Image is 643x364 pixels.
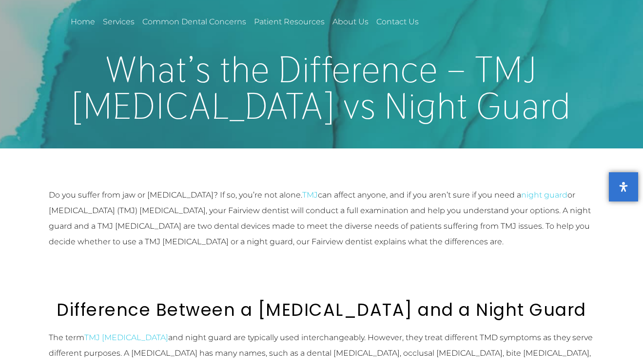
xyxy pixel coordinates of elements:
[49,333,84,342] span: The term
[331,11,370,33] a: About Us
[69,11,97,33] a: Home
[609,172,638,201] button: Open Accessibility Panel
[84,333,168,342] a: TMJ [MEDICAL_DATA]
[49,51,595,124] h1: What’s the Difference – TMJ [MEDICAL_DATA] vs Night Guard
[49,300,595,320] h2: Difference Between a [MEDICAL_DATA] and a Night Guard
[69,11,441,33] nav: Menu
[302,190,318,200] a: TMJ
[253,11,326,33] a: Patient Resources
[521,190,567,200] a: night guard
[318,190,521,200] span: can affect anyone, and if you aren’t sure if you need a
[101,11,136,33] a: Services
[141,11,248,33] a: Common Dental Concerns
[375,11,420,33] a: Contact Us
[49,190,302,200] span: Do you suffer from jaw or [MEDICAL_DATA]? If so, you’re not alone.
